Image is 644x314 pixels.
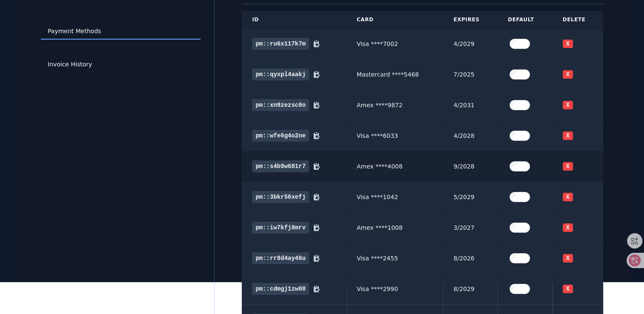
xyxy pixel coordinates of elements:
th: Expires [443,11,498,29]
button: X [563,193,573,201]
td: 7/2025 [443,59,498,90]
span: pm::s4b9w681r7 [252,160,309,172]
th: Delete [552,11,604,29]
span: pm::rr8d4ay46u [252,252,309,264]
td: 8/2029 [443,274,498,304]
span: pm::3bkr56xefj [252,191,309,203]
th: Default [498,11,552,29]
td: 4/2031 [443,90,498,120]
button: X [563,285,573,293]
td: 4/2028 [443,120,498,151]
th: ID [242,11,346,29]
a: Payment Methods [41,23,200,40]
button: X [563,223,573,232]
span: pm::cdmgj1zw08 [252,283,309,295]
span: pm::ru6x117k7m [252,38,309,50]
a: Invoice History [41,57,200,73]
td: 9/2028 [443,151,498,182]
button: X [563,162,573,171]
button: X [563,70,573,79]
td: 4/2029 [443,29,498,60]
th: Card [346,11,444,29]
span: pm::iw7kfj8mrv [252,222,309,234]
td: 3/2027 [443,212,498,243]
button: X [563,101,573,109]
td: 8/2026 [443,243,498,274]
span: pm::qyxpl4aakj [252,69,309,80]
button: X [563,131,573,140]
td: 5/2029 [443,182,498,212]
span: pm::wfe6g4o2ne [252,130,309,142]
button: X [563,40,573,48]
span: pm::xn9zezsc0o [252,99,309,111]
button: X [563,254,573,263]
